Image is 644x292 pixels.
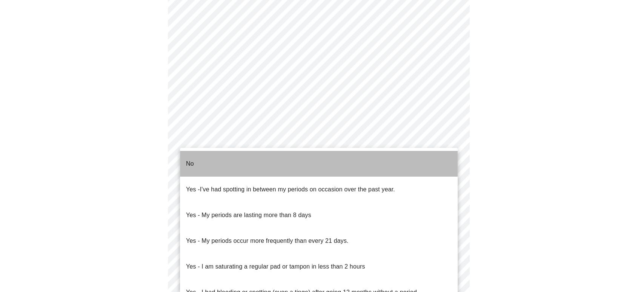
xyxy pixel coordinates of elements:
span: I've had spotting in between my periods on occasion over the past year. [200,186,395,193]
p: Yes - I am saturating a regular pad or tampon in less than 2 hours [186,262,365,271]
p: Yes - My periods occur more frequently than every 21 days. [186,236,349,245]
p: No [186,159,194,168]
p: Yes - [186,185,395,194]
p: Yes - My periods are lasting more than 8 days [186,211,311,220]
